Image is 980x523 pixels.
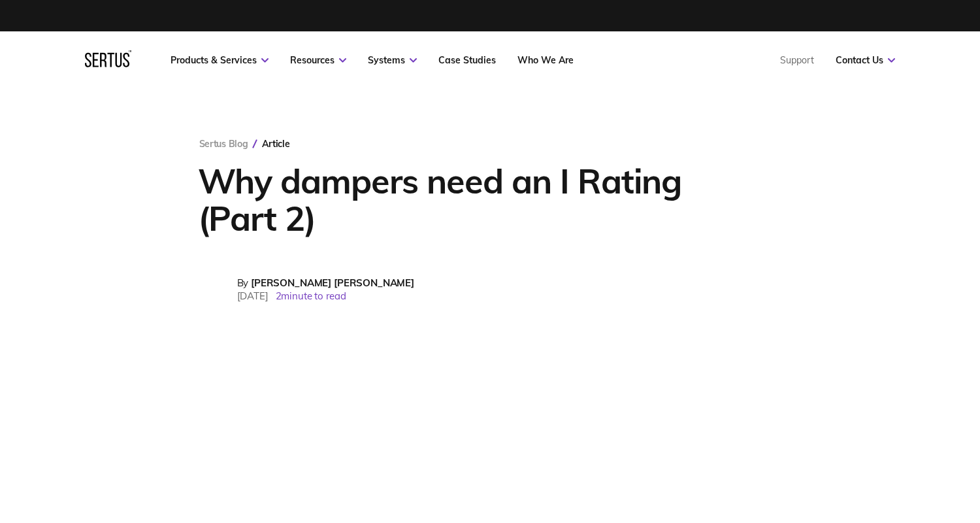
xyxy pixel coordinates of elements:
a: Case Studies [438,54,496,66]
span: 2 minute to read [276,290,346,302]
span: [PERSON_NAME] [PERSON_NAME] [251,277,414,289]
a: Support [780,54,814,66]
span: [DATE] [237,290,269,302]
a: Sertus Blog [199,138,248,150]
a: Systems [368,54,417,66]
a: Resources [290,54,346,66]
div: By [237,277,415,289]
h1: Why dampers need an I Rating (Part 2) [198,162,698,237]
a: Contact Us [836,54,895,66]
a: Who We Are [517,54,574,66]
a: Products & Services [171,54,269,66]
